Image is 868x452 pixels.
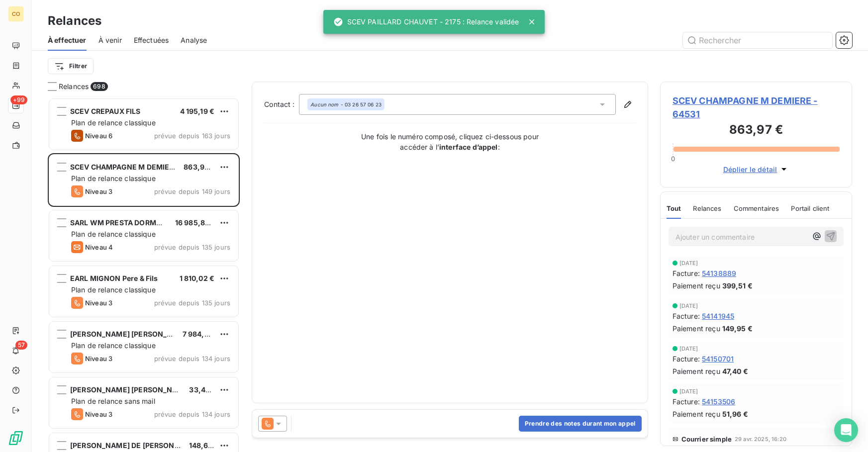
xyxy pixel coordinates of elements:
span: 1 810,02 € [180,274,215,282]
span: 4 195,19 € [180,107,215,115]
span: Plan de relance sans mail [71,397,155,405]
span: À effectuer [48,35,87,45]
span: prévue depuis 134 jours [154,355,230,362]
span: prévue depuis 149 jours [154,187,230,195]
span: Niveau 3 [85,410,112,418]
span: Paiement reçu [673,323,720,334]
span: 57 [15,341,27,350]
span: [DATE] [679,346,698,352]
span: SCEV CHAMPAGNE M DEMIERE [70,163,179,171]
span: [DATE] [679,260,698,266]
span: 0 [671,155,675,163]
button: Filtrer [48,58,94,74]
span: Facture : [673,396,700,407]
button: Déplier le détail [720,164,792,175]
span: Niveau 3 [85,187,112,195]
span: SARL WM PRESTA DORMANS [70,218,171,227]
span: À venir [98,35,122,45]
span: 47,40 € [722,366,748,376]
span: Facture : [673,268,700,278]
div: SCEV PAILLARD CHAUVET - 2175 : Relance validée [333,13,519,31]
span: 148,63 € [189,441,219,450]
span: 7 984,57 € [183,330,220,338]
div: - 03 26 57 06 23 [310,101,382,108]
span: 54141945 [702,311,734,321]
span: [PERSON_NAME] DE [PERSON_NAME] [70,441,202,450]
img: Logo LeanPay [8,430,24,446]
h3: 863,97 € [673,121,840,141]
span: [PERSON_NAME] [PERSON_NAME] [70,385,191,394]
span: Commentaires [734,204,779,212]
span: 33,48 € [189,385,216,394]
span: Niveau 3 [85,299,112,307]
h3: Relances [48,12,101,30]
span: Analyse [181,35,207,45]
span: 54150701 [702,354,734,364]
span: Niveau 4 [85,243,113,251]
span: Tout [667,204,681,212]
span: Facture : [673,354,700,364]
span: 54153506 [702,396,735,407]
div: CO [8,6,24,22]
span: Plan de relance classique [71,118,156,127]
span: Courrier simple [681,435,732,443]
span: Niveau 3 [85,355,112,362]
span: Plan de relance classique [71,174,156,182]
span: Paiement reçu [673,409,720,419]
span: 698 [91,82,107,91]
span: prévue depuis 135 jours [154,243,230,251]
label: Contact : [264,99,299,109]
span: 54138889 [702,268,736,278]
span: Portail client [791,204,829,212]
span: prévue depuis 163 jours [154,132,230,140]
span: Facture : [673,311,700,321]
span: 16 985,82 € [175,218,216,227]
span: 399,51 € [722,280,753,291]
div: Open Intercom Messenger [834,418,858,442]
span: 149,95 € [722,323,753,334]
span: Effectuées [134,35,169,45]
span: Paiement reçu [673,280,720,291]
span: Plan de relance classique [71,285,156,294]
span: SCEV CREPAUX FILS [70,107,141,115]
span: prévue depuis 135 jours [154,299,230,307]
span: 863,97 € [184,163,215,171]
span: 51,96 € [722,409,748,419]
span: Niveau 6 [85,132,112,140]
span: [PERSON_NAME] [PERSON_NAME] [70,330,191,338]
span: Paiement reçu [673,366,720,376]
strong: interface d’appel [439,143,498,151]
span: [DATE] [679,388,698,394]
em: Aucun nom [310,101,338,108]
div: grid [48,97,240,452]
span: Relances [693,204,721,212]
input: Rechercher [683,32,832,48]
span: [DATE] [679,303,698,309]
span: EARL MIGNON Pere & Fils [70,274,158,282]
button: Prendre des notes durant mon appel [519,416,642,432]
span: +99 [10,95,27,104]
span: Relances [59,82,89,91]
span: Plan de relance classique [71,230,156,238]
span: SCEV CHAMPAGNE M DEMIERE - 64531 [673,94,840,121]
p: Une fois le numéro composé, cliquez ci-dessous pour accéder à l’ : [351,131,550,152]
span: 29 avr. 2025, 16:20 [735,436,786,442]
span: Déplier le détail [723,164,777,175]
span: Plan de relance classique [71,341,156,350]
span: prévue depuis 134 jours [154,410,230,418]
